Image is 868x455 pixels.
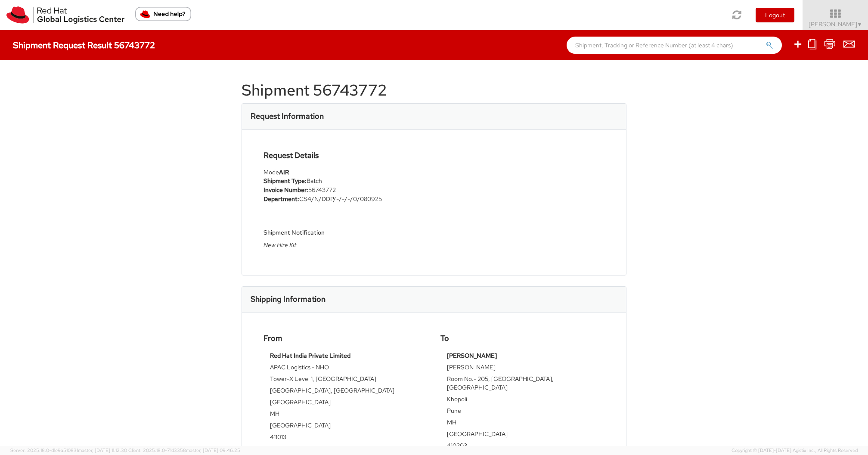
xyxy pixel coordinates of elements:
h3: Shipping Information [251,295,325,303]
td: [GEOGRAPHIC_DATA] [270,421,421,433]
h1: Shipment 56743772 [242,82,626,99]
td: 411013 [270,433,421,444]
li: Batch [263,176,428,186]
td: Pune [447,406,598,418]
h4: Request Details [263,151,428,160]
span: master, [DATE] 09:46:25 [186,447,240,453]
li: CS4/N/DDP/-/-/-/0/080925 [263,195,428,204]
h3: Request Information [251,112,324,121]
td: 410203 [447,441,598,453]
span: Server: 2025.18.0-d1e9a510831 [10,447,127,453]
h4: From [263,334,428,343]
span: Client: 2025.18.0-71d3358 [128,447,240,453]
span: master, [DATE] 11:12:30 [78,447,127,453]
h5: Shipment Notification [263,229,428,236]
td: APAC Logistics - NHO [270,363,421,375]
td: [PERSON_NAME] [447,363,598,375]
td: Room No.- 205, [GEOGRAPHIC_DATA], [GEOGRAPHIC_DATA] [447,375,598,395]
strong: Invoice Number: [263,186,308,194]
span: ▼ [857,21,862,28]
span: Copyright © [DATE]-[DATE] Agistix Inc., All Rights Reserved [732,447,858,454]
td: Khopoli [447,395,598,406]
h4: To [440,334,604,343]
button: Logout [756,8,794,22]
img: rh-logistics-00dfa346123c4ec078e1.svg [6,6,124,24]
td: MH [270,409,421,421]
td: [GEOGRAPHIC_DATA], [GEOGRAPHIC_DATA] [270,386,421,398]
strong: AIR [279,168,289,176]
strong: [PERSON_NAME] [447,352,497,359]
li: 56743772 [263,186,428,195]
strong: Red Hat India Private Limited [270,352,350,359]
h4: Shipment Request Result 56743772 [13,40,155,50]
span: [PERSON_NAME] [809,20,862,28]
td: [GEOGRAPHIC_DATA] [270,398,421,409]
strong: Department: [263,195,299,203]
i: New Hire Kit [263,241,296,249]
td: Tower-X Level 1, [GEOGRAPHIC_DATA] [270,375,421,386]
td: MH [447,418,598,430]
button: Need help? [135,7,191,21]
input: Shipment, Tracking or Reference Number (at least 4 chars) [567,37,782,54]
div: Mode [263,168,428,176]
td: [GEOGRAPHIC_DATA] [447,430,598,441]
strong: Shipment Type: [263,177,307,185]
